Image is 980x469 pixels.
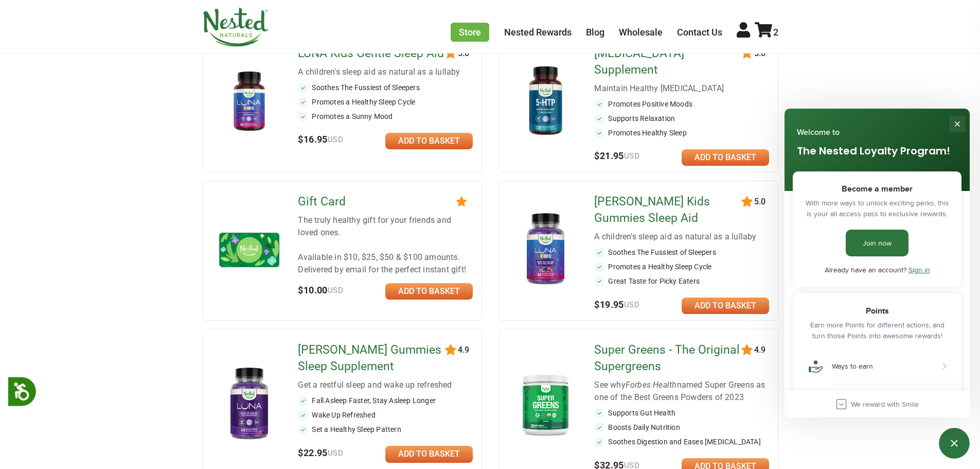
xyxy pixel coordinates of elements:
li: Soothes The Fussiest of Sleepers [298,82,473,93]
span: $19.95 [594,299,639,310]
div: A children's sleep aid as natural as a lullaby [594,231,769,243]
span: 2 [773,27,778,38]
img: Luna Gummies Sleep Supplement [219,365,279,444]
div: Maintain Healthy [MEDICAL_DATA] [594,82,769,95]
li: Supports Gut Health [594,408,769,418]
li: Promotes a Sunny Mood [298,111,473,121]
img: 5-HTP Supplement [515,62,576,141]
li: Promotes Healthy Sleep [594,128,769,138]
a: Gift Card [298,194,447,210]
iframe: Loyalty Program pop-up with ways to earn points and redeem rewards [785,109,970,418]
li: Soothes The Fussiest of Sleepers [594,247,769,257]
span: USD [328,448,343,458]
a: Nested Rewards [504,27,572,38]
span: $21.95 [594,150,639,161]
span: $10.00 [298,285,343,296]
a: Contact Us [677,27,722,38]
li: Set a Healthy Sleep Pattern [298,424,473,435]
a: [MEDICAL_DATA] Supplement [594,45,743,78]
a: [PERSON_NAME] Kids Gummies Sleep Aid [594,194,743,227]
a: Blog [586,27,604,38]
a: Super Greens - The Original Supergreens [594,342,743,375]
li: Promotes a Healthy Sleep Cycle [298,97,473,107]
span: USD [624,300,639,309]
img: Luna Kids Gummies Sleep Aid [515,211,576,289]
a: [PERSON_NAME] Gummies Sleep Supplement [298,342,447,375]
em: Forbes Health [626,380,677,390]
li: Wake Up Refreshed [298,410,473,420]
span: USD [328,286,343,295]
img: Gift Card [219,233,279,267]
li: Soothes Digestion and Eases [MEDICAL_DATA] [594,437,769,447]
img: LUNA Kids Gentle Sleep Aid [219,71,279,131]
a: Wholesale [619,27,663,38]
a: 2 [755,27,778,38]
div: See why named Super Greens as one of the Best Greens Powders of 2023 [594,379,769,404]
li: Supports Relaxation [594,113,769,124]
li: Great Taste for Picky Eaters [594,276,769,286]
li: Boosts Daily Nutrition [594,422,769,432]
div: The truly healthy gift for your friends and loved ones. Available in $10, $25, $50 & $100 amounts... [298,214,473,276]
li: Promotes Positive Moods [594,99,769,109]
li: Fall Asleep Faster, Stay Asleep Longer [298,395,473,406]
img: Super Greens - The Original Supergreens [515,370,576,439]
span: USD [328,135,343,144]
img: Nested Naturals [202,8,269,47]
iframe: Button to open loyalty program pop-up [939,428,970,459]
div: Get a restful sleep and wake up refreshed [298,379,473,391]
span: USD [624,151,639,161]
a: Store [451,23,489,42]
span: $22.95 [298,447,343,458]
span: $16.95 [298,134,343,145]
div: A children's sleep aid as natural as a lullaby [298,66,473,78]
li: Promotes a Healthy Sleep Cycle [594,262,769,272]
